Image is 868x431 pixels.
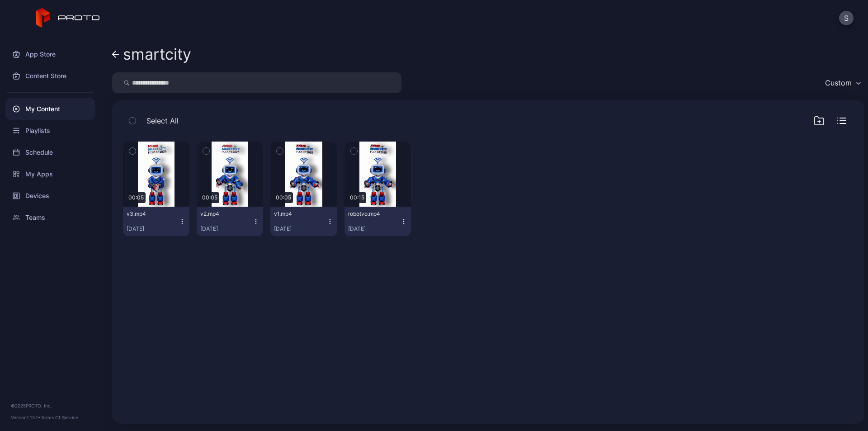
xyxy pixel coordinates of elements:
button: Custom [821,72,864,93]
a: Teams [5,207,95,228]
a: My Apps [5,163,95,185]
span: Select All [146,115,179,126]
button: v2.mp4[DATE] [197,207,263,236]
div: v1.mp4 [274,210,324,218]
div: smartcity [123,46,191,63]
div: robotvo.mp4 [348,210,398,218]
a: Playlists [5,120,95,142]
a: smartcity [112,43,191,65]
div: [DATE] [348,225,400,232]
button: robotvo.mp4[DATE] [344,207,411,236]
div: [DATE] [200,225,252,232]
a: Content Store [5,65,95,87]
a: Devices [5,185,95,207]
a: App Store [5,43,95,65]
div: v3.mp4 [127,210,176,218]
div: v2.mp4 [200,210,250,218]
span: Version 1.13.1 • [11,415,41,420]
div: [DATE] [127,225,179,232]
a: My Content [5,98,95,120]
div: Custom [825,78,852,87]
button: v3.mp4[DATE] [123,207,189,236]
div: © 2025 PROTO, Inc. [11,402,90,409]
a: Terms Of Service [41,415,78,420]
button: v1.mp4[DATE] [270,207,337,236]
div: [DATE] [274,225,326,232]
a: Schedule [5,142,95,163]
button: S [839,11,854,25]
